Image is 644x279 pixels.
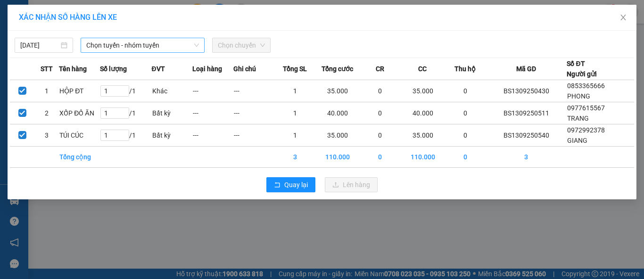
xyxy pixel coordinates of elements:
td: / 1 [100,124,151,147]
span: ĐVT [152,64,165,74]
span: close [619,14,627,21]
td: 3 [486,147,567,168]
td: 1 [274,124,315,147]
td: 0 [445,80,486,102]
td: Bất kỳ [152,102,193,124]
td: 0 [360,80,401,102]
td: 40.000 [315,102,360,124]
td: 1 [274,80,315,102]
td: 2 [34,102,59,124]
td: 0 [360,102,401,124]
td: / 1 [100,80,151,102]
span: rollback [274,181,281,189]
span: Tổng cước [322,64,353,74]
span: XÁC NHẬN SỐ HÀNG LÊN XE [19,13,117,22]
td: 110.000 [315,147,360,168]
td: Khác [152,80,193,102]
td: 35.000 [315,124,360,147]
button: Close [610,5,636,31]
span: CR [376,64,384,74]
span: Tổng SL [283,64,307,74]
td: --- [192,102,233,124]
td: 0 [445,124,486,147]
td: --- [192,124,233,147]
td: 35.000 [401,80,445,102]
td: BS1309250430 [486,80,567,102]
span: Loại hàng [192,64,222,74]
td: --- [233,80,274,102]
td: Tổng cộng [59,147,100,168]
span: Ghi chú [233,64,256,74]
td: 0 [445,102,486,124]
td: BS1309250540 [486,124,567,147]
td: TÚI CÚC [59,124,100,147]
span: GIANG [567,137,587,144]
div: Số ĐT Người gửi [567,58,597,79]
span: PHONG [567,92,590,100]
td: BS1309250511 [486,102,567,124]
span: Tên hàng [59,64,87,74]
input: 13/09/2025 [20,40,59,50]
span: TRANG [567,115,589,122]
span: 0972992378 [567,126,605,134]
span: Chọn chuyến [218,38,265,52]
td: HỘP ĐT [59,80,100,102]
td: / 1 [100,102,151,124]
td: 0 [360,147,401,168]
td: 3 [274,147,315,168]
td: 0 [360,124,401,147]
button: rollbackQuay lại [266,177,315,192]
span: CC [418,64,427,74]
span: Chọn tuyến - nhóm tuyến [86,38,199,52]
span: Quay lại [284,180,308,190]
td: 3 [34,124,59,147]
td: Bất kỳ [152,124,193,147]
td: --- [233,102,274,124]
td: 0 [445,147,486,168]
td: 1 [34,80,59,102]
td: --- [233,124,274,147]
td: 110.000 [401,147,445,168]
td: --- [192,80,233,102]
span: 0853365666 [567,82,605,90]
span: Thu hộ [454,64,476,74]
td: 35.000 [401,124,445,147]
td: 1 [274,102,315,124]
button: uploadLên hàng [325,177,378,192]
span: down [194,42,199,48]
span: Mã GD [516,64,536,74]
td: 40.000 [401,102,445,124]
span: Số lượng [100,64,127,74]
td: XỐP ĐỒ ĂN [59,102,100,124]
span: 0977615567 [567,104,605,112]
span: STT [41,64,53,74]
td: 35.000 [315,80,360,102]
